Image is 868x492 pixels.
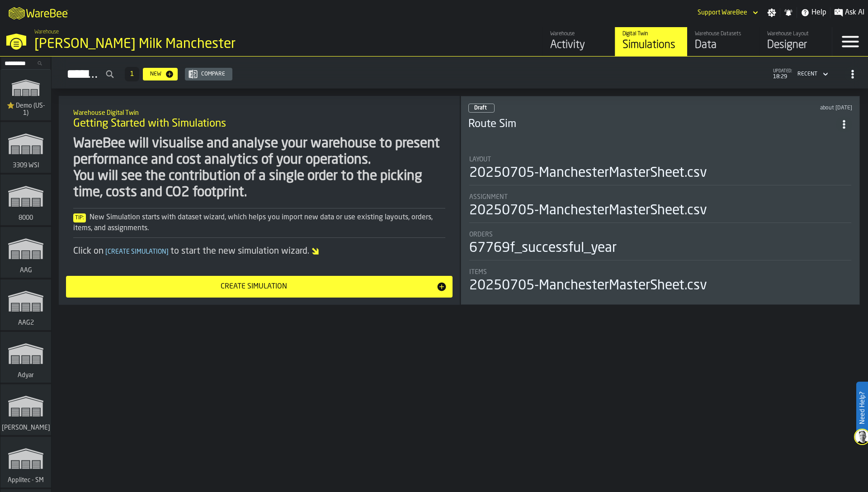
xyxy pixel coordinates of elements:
div: 20250705-ManchesterMasterSheet.csv [469,278,707,294]
div: DropdownMenuValue-Support WareBee [694,7,760,18]
div: Title [469,269,851,276]
label: button-toggle-Notifications [780,8,797,17]
div: [PERSON_NAME] Milk Manchester [34,36,278,52]
div: DropdownMenuValue-4 [794,69,830,80]
div: title-Getting Started with Simulations [66,103,453,136]
div: Click on to start the new simulation wizard. [73,245,445,258]
div: Warehouse [550,31,608,37]
div: Designer [767,38,825,52]
a: link-to-/wh/i/d1ef1afb-ce11-4124-bdae-ba3d01893ec0/simulations [0,122,51,175]
div: 20250705-ManchesterMasterSheet.csv [469,203,707,219]
div: stat-Assignment [469,194,851,223]
span: 18:29 [773,74,792,80]
a: link-to-/wh/i/b09612b5-e9f1-4a3a-b0a4-784729d61419/simulations [615,27,687,56]
span: Orders [469,231,493,238]
div: DropdownMenuValue-Support WareBee [698,9,747,16]
a: link-to-/wh/i/b2e041e4-2753-4086-a82a-958e8abdd2c7/simulations [0,175,51,227]
div: New [146,71,165,77]
div: Compare [198,71,229,77]
div: stat-Orders [469,231,851,260]
span: Items [469,269,487,276]
div: ItemListCard- [59,96,460,305]
a: link-to-/wh/i/72fe6713-8242-4c3c-8adf-5d67388ea6d5/simulations [0,384,51,437]
span: 1 [130,71,134,77]
span: Assignment [469,194,508,201]
span: 3309 WSI [11,162,41,169]
span: Help [811,7,826,18]
div: Activity [550,38,608,52]
div: Title [469,156,851,163]
span: Adyar [16,372,36,379]
button: button-New [143,68,178,80]
div: Warehouse Layout [767,31,825,37]
label: Need Help? [857,383,867,433]
div: Title [469,194,851,201]
a: link-to-/wh/i/103622fe-4b04-4da1-b95f-2619b9c959cc/simulations [0,70,51,122]
div: Digital Twin [623,31,680,37]
label: button-toggle-Ask AI [830,7,868,18]
span: AAG2 [16,319,36,326]
div: Title [469,231,851,238]
a: link-to-/wh/i/b09612b5-e9f1-4a3a-b0a4-784729d61419/feed/ [542,27,615,56]
div: 67769f_successful_year [469,240,617,256]
span: Ask AI [845,7,864,18]
span: Warehouse [34,29,59,35]
span: updated: [773,69,792,74]
a: link-to-/wh/i/b09612b5-e9f1-4a3a-b0a4-784729d61419/data [687,27,759,56]
button: button-Compare [185,68,232,80]
span: ] [166,249,169,255]
label: button-toggle-Settings [764,8,780,17]
a: link-to-/wh/i/27cb59bd-8ba0-4176-b0f1-d82d60966913/simulations [0,227,51,279]
a: link-to-/wh/i/862141b4-a92e-43d2-8b2b-6509793ccc83/simulations [0,332,51,384]
div: stat-Items [469,269,851,294]
label: button-toggle-Help [797,7,830,18]
div: status-0 2 [468,104,495,113]
div: Updated: 11/07/2025, 12:51:05 Created: 11/07/2025, 12:39:17 [675,105,853,111]
div: WareBee will visualise and analyse your warehouse to present performance and cost analytics of yo... [73,136,445,201]
span: Layout [469,156,491,163]
span: [ [105,249,108,255]
div: Create Simulation [71,281,436,292]
div: ButtonLoadMore-Load More-Prev-First-Last [121,67,143,81]
span: Tip: [73,213,86,222]
span: 8000 [17,214,35,222]
div: Data [695,38,752,52]
span: AAG [18,267,34,274]
a: link-to-/wh/i/b09612b5-e9f1-4a3a-b0a4-784729d61419/designer [759,27,832,56]
span: Create Simulation [104,249,170,255]
h2: Sub Title [73,108,445,117]
div: Warehouse Datasets [695,31,752,37]
span: Applitec - SM [6,477,46,484]
div: stat-Layout [469,156,851,185]
button: button-Create Simulation [66,276,453,298]
span: Getting Started with Simulations [73,117,226,131]
div: 20250705-ManchesterMasterSheet.csv [469,165,707,181]
a: link-to-/wh/i/662479f8-72da-4751-a936-1d66c412adb4/simulations [0,437,51,489]
div: ItemListCard-DashboardItemContainer [461,96,860,305]
div: Simulations [623,38,680,52]
section: card-SimulationDashboardCard-draft [468,147,852,296]
h3: Route Sim [468,117,836,132]
label: button-toggle-Menu [832,27,868,56]
span: Draft [474,105,487,111]
span: ⭐ Demo (US-1) [4,102,47,117]
div: New Simulation starts with dataset wizard, which helps you import new data or use existing layout... [73,212,445,234]
div: DropdownMenuValue-4 [797,71,817,77]
a: link-to-/wh/i/ba0ffe14-8e36-4604-ab15-0eac01efbf24/simulations [0,279,51,332]
h2: button-Simulations [52,57,868,89]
